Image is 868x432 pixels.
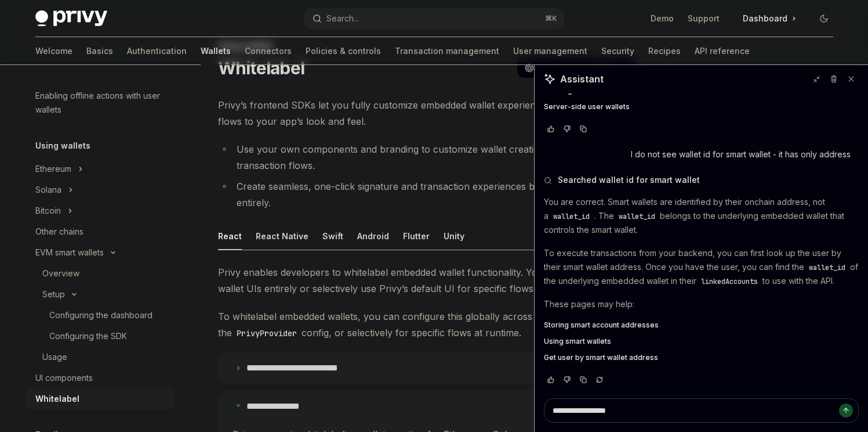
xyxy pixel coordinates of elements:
a: Whitelabel [26,388,175,409]
a: Wallets [201,37,231,65]
div: Configuring the dashboard [49,308,152,322]
button: Vote that response was not good [560,374,574,386]
a: Dashboard [733,9,805,28]
button: Toggle Setup section [26,284,175,305]
button: React Native [256,222,308,250]
a: User management [513,37,587,65]
button: Vote that response was not good [560,123,574,135]
span: Searched wallet id for smart wallet [558,174,700,186]
div: Ethereum [35,162,71,176]
h1: Whitelabel [218,57,305,78]
button: Android [357,222,389,250]
span: Privy’s frontend SDKs let you fully customize embedded wallet experiences. Match wallet flows to ... [218,97,636,129]
a: Transaction management [395,37,499,65]
div: UI components [35,371,93,385]
button: Toggle Bitcoin section [26,200,175,221]
span: Storing smart account addresses [544,321,659,330]
p: You are correct. Smart wallets are identified by their onchain address, not a . The belongs to th... [544,195,859,237]
button: Toggle Ethereum section [26,159,175,179]
button: Unity [444,222,464,250]
a: Basics [86,37,113,65]
a: Configuring the SDK [26,326,175,347]
div: Whitelabel [35,392,79,406]
div: Solana [35,183,61,197]
button: Toggle dark mode [815,9,833,28]
div: EVM smart wallets [35,246,104,260]
button: Vote that response was good [544,123,558,135]
a: Recipes [648,37,681,65]
button: Copy chat response [576,374,590,386]
li: Create seamless, one-click signature and transaction experiences by disabling modals entirely. [218,178,636,211]
code: PrivyProvider [232,327,302,340]
button: Flutter [403,222,430,250]
button: Open in ChatGPT [517,58,616,78]
button: Open search [304,8,564,29]
a: Enabling offline actions with user wallets [26,85,175,120]
div: I do not see wallet id for smart wallet - it has only address [631,149,851,160]
div: Other chains [35,225,83,239]
a: Storing smart account addresses [544,321,859,330]
img: dark logo [35,10,107,27]
span: ⌘ K [545,14,557,23]
button: Send message [839,404,853,417]
button: Copy chat response [576,123,590,135]
a: Usage [26,347,175,368]
span: wallet_id [809,263,845,272]
div: Bitcoin [35,204,61,218]
a: Configuring the dashboard [26,305,175,326]
span: Using smart wallets [544,337,611,346]
a: Connectors [245,37,292,65]
a: Support [688,13,720,24]
span: Privy enables developers to whitelabel embedded wallet functionality. You can abstract away walle... [218,264,636,297]
span: wallet_id [619,212,655,221]
button: React [218,222,242,250]
button: Reload last chat [593,374,606,386]
div: Usage [42,350,67,364]
button: Toggle EVM smart wallets section [26,242,175,263]
span: Assistant [560,72,604,86]
a: Welcome [35,37,72,65]
button: Toggle Solana section [26,179,175,200]
button: Searched wallet id for smart wallet [544,174,859,186]
div: Configuring the SDK [49,329,127,343]
div: Overview [42,267,79,280]
a: Authentication [127,37,187,65]
a: UI components [26,368,175,388]
p: These pages may help: [544,297,859,311]
a: Security [601,37,634,65]
span: To whitelabel embedded wallets, you can configure this globally across your app in the config, or... [218,308,636,341]
a: Get user by smart wallet address [544,353,859,362]
span: Get user by smart wallet address [544,353,658,362]
div: Setup [42,287,65,301]
button: Vote that response was good [544,374,558,386]
li: Use your own components and branding to customize wallet creation, signing, and transaction flows. [218,141,636,174]
a: Demo [651,13,674,24]
a: Policies & controls [306,37,381,65]
button: Swift [322,222,343,250]
a: Other chains [26,221,175,242]
p: To execute transactions from your backend, you can first look up the user by their smart wallet a... [544,246,859,288]
a: Server-side user wallets [544,102,859,111]
div: Search... [326,12,359,26]
h5: Using wallets [35,139,90,153]
span: Server-side user wallets [544,102,630,111]
span: wallet_id [553,212,590,221]
a: Using smart wallets [544,337,859,346]
span: Dashboard [743,13,787,24]
a: API reference [695,37,750,65]
a: Overview [26,263,175,284]
div: Enabling offline actions with user wallets [35,89,168,117]
textarea: Ask a question... [544,398,859,423]
span: linkedAccounts [701,277,758,286]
